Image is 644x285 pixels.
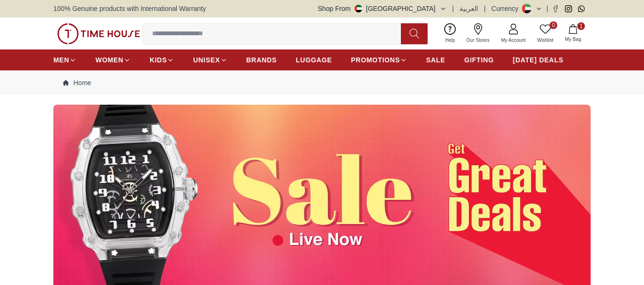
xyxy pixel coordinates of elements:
[552,5,559,12] a: Facebook
[246,51,277,69] a: BRANDS
[565,5,572,12] a: Instagram
[150,51,174,69] a: KIDS
[484,4,486,13] span: |
[95,55,123,65] span: WOMEN
[513,55,563,65] span: [DATE] DEALS
[355,5,362,12] img: United Arab Emirates
[561,36,585,43] span: My Bag
[193,55,220,65] span: UNISEX
[150,55,167,65] span: KIDS
[461,21,495,46] a: Our Stores
[440,21,461,46] a: Help
[351,55,400,65] span: PROMOTIONS
[463,37,493,44] span: Our Stores
[464,51,494,69] a: GIFTING
[53,51,76,69] a: MEN
[578,5,585,12] a: Whatsapp
[426,55,445,65] span: SALE
[296,55,332,65] span: LUGGAGE
[491,4,522,13] div: Currency
[53,4,206,13] span: 100% Genuine products with International Warranty
[426,51,445,69] a: SALE
[497,37,530,44] span: My Account
[460,4,478,13] button: العربية
[559,22,587,45] button: 1My Bag
[246,55,277,65] span: BRANDS
[533,37,557,44] span: Wishlist
[193,51,227,69] a: UNISEX
[296,51,332,69] a: LUGGAGE
[351,51,407,69] a: PROMOTIONS
[57,23,140,44] img: ...
[464,55,494,65] span: GIFTING
[532,21,559,46] a: 0Wishlist
[53,55,69,65] span: MEN
[550,21,557,29] span: 0
[63,78,91,88] a: Home
[95,51,131,69] a: WOMEN
[577,22,585,30] span: 1
[53,70,591,95] nav: Breadcrumb
[318,4,447,13] button: Shop From[GEOGRAPHIC_DATA]
[546,4,548,13] span: |
[441,37,459,44] span: Help
[513,51,563,69] a: [DATE] DEALS
[452,4,454,13] span: |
